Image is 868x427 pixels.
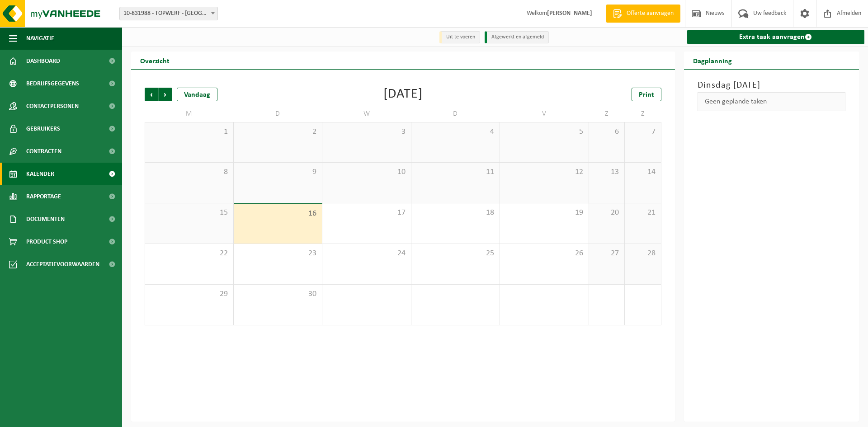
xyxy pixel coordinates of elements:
td: W [322,106,411,122]
span: 27 [594,249,620,258]
li: Afgewerkt en afgemeld [485,31,549,43]
span: 12 [505,167,584,177]
li: Uit te voeren [439,31,480,43]
span: 29 [150,289,229,299]
span: 6 [594,127,620,137]
span: 25 [416,249,495,258]
span: Gebruikers [26,117,60,140]
a: Extra taak aanvragen [687,30,865,44]
span: 8 [150,167,229,177]
td: D [411,106,500,122]
span: 10-831988 - TOPWERF - WILRIJK [119,7,218,20]
span: 20 [594,208,620,218]
span: Acceptatievoorwaarden [26,253,99,276]
span: 4 [416,127,495,137]
span: 3 [327,127,406,137]
span: Offerte aanvragen [624,9,676,18]
div: Geen geplande taken [698,92,846,111]
span: 1 [150,127,229,137]
span: 13 [594,167,620,177]
strong: [PERSON_NAME] [547,10,592,17]
td: V [500,106,589,122]
span: 16 [238,209,318,219]
h3: Dinsdag [DATE] [698,79,846,92]
span: 7 [629,127,656,137]
span: 10 [327,167,406,177]
div: [DATE] [383,88,423,101]
span: Vorige [145,88,158,101]
span: 15 [150,208,229,218]
td: D [234,106,323,122]
a: Print [632,88,661,101]
td: Z [625,106,661,122]
a: Offerte aanvragen [606,5,680,23]
span: Contactpersonen [26,95,79,117]
h2: Overzicht [131,52,179,69]
span: 5 [505,127,584,137]
span: 30 [238,289,318,299]
span: Product Shop [26,230,67,253]
span: 14 [629,167,656,177]
span: 18 [416,208,495,218]
span: Bedrijfsgegevens [26,72,79,95]
span: 26 [505,249,584,258]
div: Vandaag [177,88,217,101]
span: 23 [238,249,318,258]
span: 24 [327,249,406,258]
span: 9 [238,167,318,177]
span: 21 [629,208,656,218]
span: Navigatie [26,27,54,50]
span: 19 [505,208,584,218]
span: Kalender [26,163,54,185]
span: Contracten [26,140,61,163]
span: 22 [150,249,229,258]
span: 2 [238,127,318,137]
span: 11 [416,167,495,177]
td: M [145,106,234,122]
td: Z [589,106,625,122]
span: Volgende [159,88,172,101]
span: Dashboard [26,50,60,72]
span: 28 [629,249,656,258]
span: Documenten [26,208,65,230]
h2: Dagplanning [684,52,741,69]
span: 17 [327,208,406,218]
span: Print [639,91,654,99]
span: Rapportage [26,185,61,208]
span: 10-831988 - TOPWERF - WILRIJK [120,7,217,20]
